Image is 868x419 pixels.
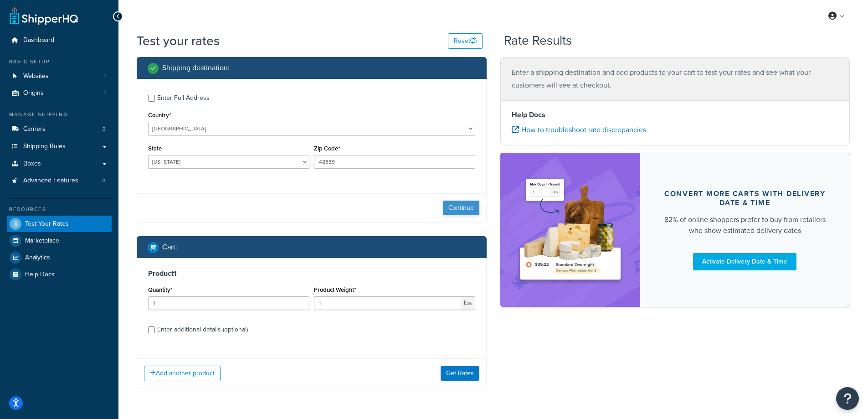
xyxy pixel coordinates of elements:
input: Enter additional details (optional) [148,326,155,333]
p: Enter a shipping destination and add products to your cart to test your rates and see what your c... [512,66,839,92]
a: Websites1 [7,68,112,85]
span: Dashboard [23,36,54,44]
div: Basic Setup [7,58,112,66]
a: Shipping Rules [7,138,112,155]
h2: Shipping destination : [162,64,230,72]
span: 3 [103,177,106,185]
div: 82% of online shoppers prefer to buy from retailers who show estimated delivery dates [662,214,828,236]
button: Continue [443,201,479,215]
button: Get Rates [441,366,479,381]
div: Convert more carts with delivery date & time [662,189,828,207]
div: Enter additional details (optional) [157,323,248,336]
a: Analytics [7,249,112,266]
input: Enter Full Address [148,95,155,102]
label: Zip Code* [314,145,340,152]
a: Dashboard [7,32,112,49]
div: Resources [7,206,112,213]
a: Help Docs [7,266,112,283]
label: Product Weight* [314,286,356,293]
h2: Rate Results [504,34,572,48]
input: 0.00 [314,296,461,310]
a: Boxes [7,155,112,172]
span: Analytics [25,254,50,262]
label: Quantity* [148,286,172,293]
span: Help Docs [25,271,55,279]
li: Carriers [7,121,112,138]
h4: Help Docs [512,109,839,120]
span: Test Your Rates [25,220,69,228]
span: Marketplace [25,237,59,245]
li: Websites [7,68,112,85]
span: 1 [104,72,106,80]
div: Manage Shipping [7,111,112,119]
h3: Product 1 [148,269,475,278]
button: Add another product [144,366,221,381]
button: Reset [448,33,483,49]
h2: Cart : [162,243,177,251]
span: 3 [103,125,106,133]
span: Shipping Rules [23,143,66,150]
button: Open Resource Center [836,387,859,410]
div: Enter Full Address [157,92,210,104]
a: Test Your Rates [7,216,112,232]
li: Origins [7,85,112,102]
span: Websites [23,72,49,80]
h1: Test your rates [137,32,220,50]
span: Carriers [23,125,46,133]
a: Activate Delivery Date & Time [693,253,796,270]
img: feature-image-ddt-36eae7f7280da8017bfb280eaccd9c446f90b1fe08728e4019434db127062ab4.png [514,166,627,293]
span: Advanced Features [23,177,78,185]
a: Carriers3 [7,121,112,138]
span: lbs [461,296,475,310]
label: State [148,145,162,152]
a: How to troubleshoot rate discrepancies [512,124,646,135]
span: Boxes [23,160,41,168]
a: Advanced Features3 [7,172,112,189]
span: Origins [23,89,44,97]
a: Origins1 [7,85,112,102]
li: Advanced Features [7,172,112,189]
input: 0 [148,296,309,310]
span: 1 [104,89,106,97]
a: Marketplace [7,233,112,249]
label: Country* [148,112,171,119]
